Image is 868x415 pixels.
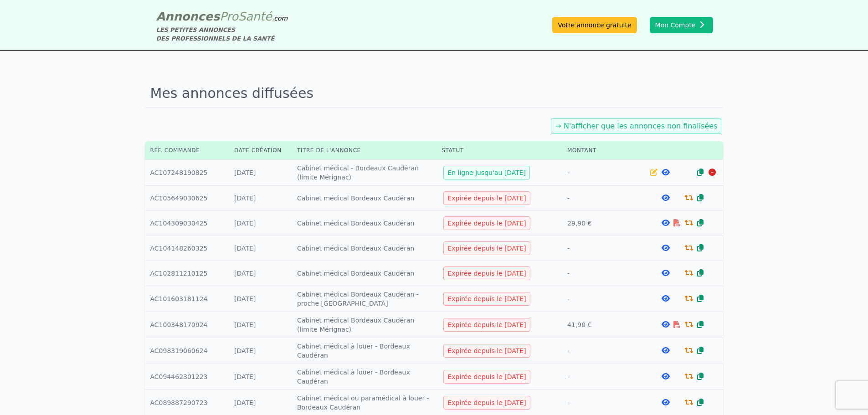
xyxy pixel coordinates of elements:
a: Votre annonce gratuite [552,17,637,33]
i: Dupliquer l'annonce [697,295,704,302]
i: Dupliquer l'annonce [697,194,704,201]
th: Montant [562,141,642,160]
div: Expirée depuis le [DATE] [443,191,530,205]
div: Expirée depuis le [DATE] [443,266,530,280]
i: Arrêter la diffusion de l'annonce [709,169,716,176]
i: Renouveler la commande [685,295,693,302]
td: AC104148260325 [145,236,229,261]
i: Voir l'annonce [662,194,670,201]
i: Editer l'annonce [650,169,657,176]
td: [DATE] [229,312,292,338]
div: Expirée depuis le [DATE] [443,292,530,306]
i: Renouveler la commande [685,244,693,251]
td: [DATE] [229,160,292,186]
td: Cabinet médical Bordeaux Caudéran (limite Mérignac) [292,312,436,338]
i: Voir l'annonce [662,373,670,380]
td: Cabinet médical Bordeaux Caudéran [292,261,436,286]
i: Renouveler la commande [685,373,693,380]
td: [DATE] [229,364,292,390]
i: Voir l'annonce [662,347,670,354]
i: Dupliquer l'annonce [697,347,704,354]
i: Télécharger la facture [673,219,681,226]
span: Santé [238,10,272,23]
td: AC094462301223 [145,364,229,390]
i: Dupliquer l'annonce [697,373,704,380]
td: - [562,338,642,364]
div: Expirée depuis le [DATE] [443,216,530,230]
td: AC098319060624 [145,338,229,364]
td: - [562,186,642,211]
th: Date création [229,141,292,160]
td: [DATE] [229,338,292,364]
div: Expirée depuis le [DATE] [443,396,530,410]
td: Cabinet médical à louer - Bordeaux Caudéran [292,364,436,390]
div: Expirée depuis le [DATE] [443,344,530,358]
td: - [562,261,642,286]
td: [DATE] [229,211,292,236]
td: - [562,236,642,261]
i: Dupliquer l'annonce [697,399,704,406]
a: AnnoncesProSanté.com [156,10,288,23]
i: Voir l'annonce [662,269,670,277]
i: Voir l'annonce [662,321,670,328]
i: Renouveler la commande [685,194,693,201]
td: [DATE] [229,236,292,261]
div: LES PETITES ANNONCES DES PROFESSIONNELS DE LA SANTÉ [156,26,288,43]
td: [DATE] [229,186,292,211]
i: Renouveler la commande [685,399,693,406]
td: AC104309030425 [145,211,229,236]
td: AC105649030625 [145,186,229,211]
th: Titre de l'annonce [292,141,436,160]
td: [DATE] [229,286,292,312]
td: Cabinet médical Bordeaux Caudéran [292,236,436,261]
i: Dupliquer l'annonce [697,219,704,226]
i: Voir l'annonce [662,219,670,226]
i: Renouveler la commande [685,347,693,354]
div: Expirée depuis le [DATE] [443,370,530,384]
td: Cabinet médical à louer - Bordeaux Caudéran [292,338,436,364]
th: Réf. commande [145,141,229,160]
th: Statut [436,141,562,160]
td: AC102811210125 [145,261,229,286]
td: 29,90 € [562,211,642,236]
td: - [562,160,642,186]
td: - [562,286,642,312]
i: Renouveler la commande [685,219,693,226]
td: [DATE] [229,261,292,286]
td: 41,90 € [562,312,642,338]
div: Expirée depuis le [DATE] [443,241,530,255]
h1: Mes annonces diffusées [145,80,724,108]
a: → N'afficher que les annonces non finalisées [555,122,717,130]
span: .com [272,15,288,22]
td: AC100348170924 [145,312,229,338]
td: Cabinet médical Bordeaux Caudéran [292,186,436,211]
td: AC107248190825 [145,160,229,186]
i: Voir l'annonce [662,169,670,176]
i: Renouveler la commande [685,321,693,328]
i: Télécharger la facture [673,321,681,328]
i: Dupliquer l'annonce [697,244,704,251]
i: Dupliquer l'annonce [697,321,704,328]
div: En ligne jusqu'au [DATE] [443,166,530,179]
div: Expirée depuis le [DATE] [443,318,530,332]
td: AC101603181124 [145,286,229,312]
td: - [562,364,642,390]
td: Cabinet médical Bordeaux Caudéran - proche [GEOGRAPHIC_DATA] [292,286,436,312]
i: Voir l'annonce [662,399,670,406]
i: Voir l'annonce [662,244,670,251]
span: Annonces [156,10,220,23]
i: Dupliquer l'annonce [697,269,704,277]
i: Dupliquer l'annonce [697,169,704,176]
i: Renouveler la commande [685,269,693,277]
button: Mon Compte [650,17,713,33]
td: Cabinet médical Bordeaux Caudéran [292,211,436,236]
span: Pro [220,10,238,23]
td: Cabinet médical - Bordeaux Caudéran (limite Mérignac) [292,160,436,186]
i: Voir l'annonce [662,295,670,302]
